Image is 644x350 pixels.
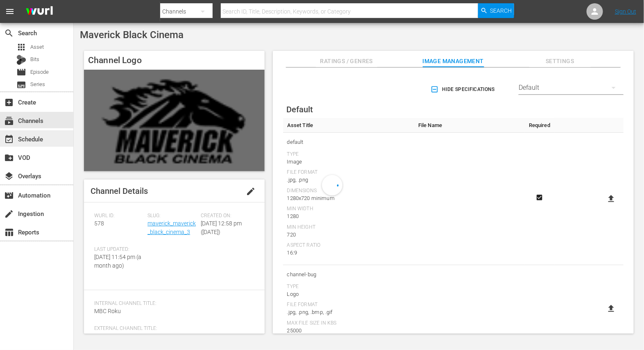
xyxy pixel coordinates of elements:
[429,78,498,101] button: Hide Specifications
[94,333,153,339] span: Maverick Black Cinema
[287,105,313,114] span: Default
[94,308,121,314] span: MBC Roku
[4,191,14,200] span: Automation
[4,153,14,163] span: VOD
[94,220,104,227] span: 578
[5,7,15,16] span: menu
[4,116,14,126] span: Channels
[94,246,143,253] span: Last Updated:
[84,70,265,171] img: Maverick Black Cinema
[287,284,410,290] div: Type
[287,176,410,184] div: .jpg, .png
[94,325,250,332] span: External Channel Title:
[287,269,410,280] span: channel-bug
[535,194,544,201] svg: Required
[478,3,514,18] button: Search
[287,231,410,239] div: 720
[241,182,261,201] button: edit
[4,227,14,237] span: Reports
[615,8,636,15] a: Sign Out
[4,171,14,181] span: Overlays
[94,254,141,269] span: [DATE] 11:54 pm (a month ago)
[283,118,414,133] th: Asset Title
[246,186,256,196] span: edit
[529,56,591,66] span: Settings
[30,43,44,51] span: Asset
[287,188,410,194] div: Dimensions
[287,137,410,148] span: default
[316,56,377,66] span: Ratings / Genres
[287,206,410,212] div: Min Width
[287,169,410,176] div: File Format
[16,80,26,90] span: Series
[287,194,410,202] div: 1280x720 minimum
[16,67,26,77] span: Episode
[519,76,624,99] div: Default
[432,85,495,94] span: Hide Specifications
[201,213,250,219] span: Created On:
[524,118,554,133] th: Required
[414,118,525,133] th: File Name
[147,220,196,235] a: maverick_maverick_black_cinema_3
[287,327,410,335] div: 25000
[16,42,26,52] span: Asset
[287,212,410,220] div: 1280
[94,300,250,307] span: Internal Channel Title:
[201,220,242,235] span: [DATE] 12:58 pm ([DATE])
[287,290,410,298] div: Logo
[91,186,148,196] span: Channel Details
[422,56,484,66] span: Image Management
[287,302,410,308] div: File Format
[287,320,410,327] div: Max File Size In Kbs
[287,224,410,231] div: Min Height
[287,249,410,257] div: 16:9
[20,2,59,21] img: ans4CAIJ8jUAAAAAAAAAAAAAAAAAAAAAAAAgQb4GAAAAAAAAAAAAAAAAAAAAAAAAJMjXAAAAAAAAAAAAAAAAAAAAAAAAgAT5G...
[147,213,197,219] span: Slug:
[287,242,410,249] div: Aspect Ratio
[94,213,143,219] span: Wurl ID:
[16,55,26,65] div: Bits
[4,209,14,219] span: Ingestion
[4,98,14,107] span: Create
[490,3,512,18] span: Search
[287,158,410,166] div: Image
[4,28,14,38] span: Search
[80,29,184,41] span: Maverick Black Cinema
[287,151,410,158] div: Type
[30,68,49,76] span: Episode
[30,55,39,64] span: Bits
[4,134,14,144] span: Schedule
[30,80,45,89] span: Series
[287,308,410,316] div: .jpg, .png, .bmp, .gif
[84,51,265,70] h4: Channel Logo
